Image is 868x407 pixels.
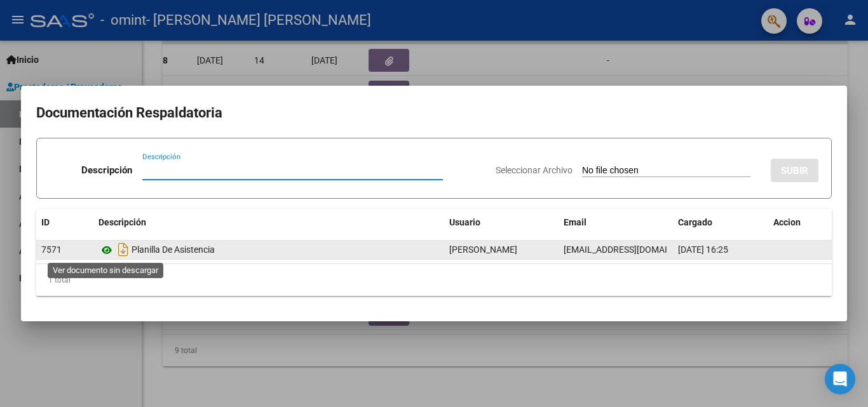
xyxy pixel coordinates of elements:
span: Descripción [98,217,146,227]
span: SUBIR [781,165,808,177]
datatable-header-cell: ID [36,209,93,236]
span: Cargado [678,217,712,227]
h2: Documentación Respaldatoria [36,101,832,125]
span: [PERSON_NAME] [449,244,517,255]
i: Descargar documento [115,239,132,260]
span: Usuario [449,217,480,227]
datatable-header-cell: Usuario [444,209,559,236]
span: ID [41,217,50,227]
span: 7571 [41,244,62,255]
datatable-header-cell: Email [559,209,673,236]
datatable-header-cell: Accion [768,209,832,236]
p: Descripción [81,163,132,178]
div: 1 total [36,264,832,296]
div: Open Intercom Messenger [825,364,855,394]
span: Seleccionar Archivo [496,165,573,175]
span: Email [564,217,587,227]
datatable-header-cell: Descripción [93,209,444,236]
span: Accion [773,217,801,227]
div: Planilla De Asistencia [98,239,439,260]
button: SUBIR [771,159,818,182]
span: [DATE] 16:25 [678,244,728,255]
datatable-header-cell: Cargado [673,209,768,236]
span: [EMAIL_ADDRESS][DOMAIN_NAME] [564,244,705,255]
